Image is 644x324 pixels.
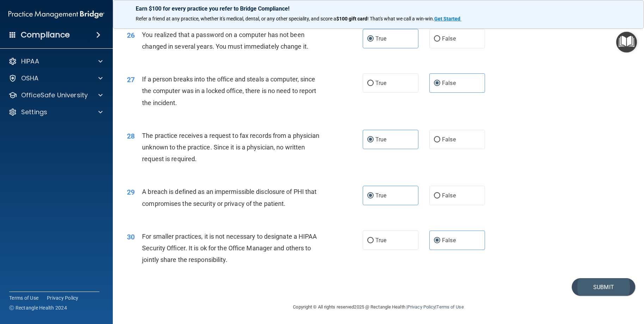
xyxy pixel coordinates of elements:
input: True [367,193,374,198]
input: False [434,81,440,86]
strong: $100 gift card [336,16,367,22]
span: False [442,136,456,143]
a: HIPAA [8,57,103,66]
span: 28 [127,132,135,140]
div: Copyright © All rights reserved 2025 @ Rectangle Health | | [250,296,507,318]
span: True [375,136,386,143]
span: True [375,237,386,244]
input: False [434,137,440,142]
p: OfficeSafe University [21,91,88,99]
span: 26 [127,31,135,39]
span: ! That's what we call a win-win. [367,16,434,22]
input: True [367,36,374,42]
span: The practice receives a request to fax records from a physician unknown to the practice. Since it... [142,132,319,163]
span: 30 [127,233,135,241]
span: False [442,237,456,244]
a: Terms of Use [436,304,464,310]
button: Open Resource Center [616,32,637,53]
input: False [434,36,440,42]
span: False [442,192,456,199]
input: True [367,137,374,142]
span: 27 [127,75,135,84]
strong: Get Started [434,16,460,22]
span: True [375,35,386,42]
button: Submit [572,278,635,296]
span: True [375,192,386,199]
p: HIPAA [21,57,39,66]
p: Earn $100 for every practice you refer to Bridge Compliance! [136,5,621,12]
input: False [434,193,440,198]
a: OSHA [8,74,103,82]
span: 29 [127,188,135,196]
span: A breach is defined as an impermissible disclosure of PHI that compromises the security or privac... [142,188,317,207]
input: True [367,238,374,243]
h4: Compliance [21,30,70,40]
p: Settings [21,108,47,116]
a: Terms of Use [9,294,38,301]
a: OfficeSafe University [8,91,103,99]
input: True [367,81,374,86]
input: False [434,238,440,243]
span: True [375,80,386,86]
p: OSHA [21,74,39,82]
a: Privacy Policy [407,304,435,310]
span: If a person breaks into the office and steals a computer, since the computer was in a locked offi... [142,75,316,106]
a: Privacy Policy [47,294,79,301]
img: PMB logo [8,7,104,22]
span: Ⓒ Rectangle Health 2024 [9,304,67,311]
span: False [442,35,456,42]
a: Settings [8,108,103,116]
a: Get Started [434,16,461,22]
span: You realized that a password on a computer has not been changed in several years. You must immedi... [142,31,308,50]
span: False [442,80,456,86]
span: For smaller practices, it is not necessary to designate a HIPAA Security Officer. It is ok for th... [142,233,317,263]
span: Refer a friend at any practice, whether it's medical, dental, or any other speciality, and score a [136,16,336,22]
